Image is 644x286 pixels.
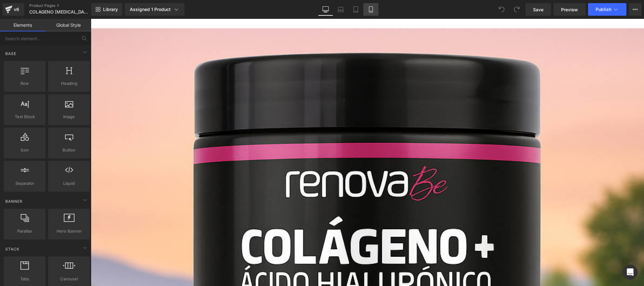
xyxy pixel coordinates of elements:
[495,3,508,16] button: Undo
[629,3,641,16] button: More
[6,147,44,153] span: Icon
[533,6,543,13] span: Save
[29,3,101,8] a: Product Pages
[6,113,44,120] span: Text Block
[588,3,626,16] button: Publish
[50,113,88,120] span: Image
[50,228,88,234] span: Hero Banner
[510,3,523,16] button: Redo
[50,276,88,282] span: Carousel
[29,9,89,14] span: COLAGENO [MEDICAL_DATA]
[13,5,20,14] div: v6
[553,3,586,16] a: Preview
[596,7,611,12] span: Publish
[46,19,91,31] a: Global Style
[363,3,378,16] a: Mobile
[6,228,44,234] span: Parallax
[5,51,17,57] span: Base
[50,80,88,87] span: Heading
[6,80,44,87] span: Row
[3,3,24,16] a: v6
[91,3,122,16] a: New Library
[5,198,23,204] span: Banner
[50,180,88,187] span: Liquid
[561,6,578,13] span: Preview
[318,3,333,16] a: Desktop
[6,180,44,187] span: Separator
[130,6,179,13] div: Assigned 1 Product
[623,265,638,280] div: Open Intercom Messenger
[6,276,44,282] span: Tabs
[50,147,88,153] span: Button
[333,3,348,16] a: Laptop
[348,3,363,16] a: Tablet
[103,7,118,12] span: Library
[5,246,20,252] span: Stack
